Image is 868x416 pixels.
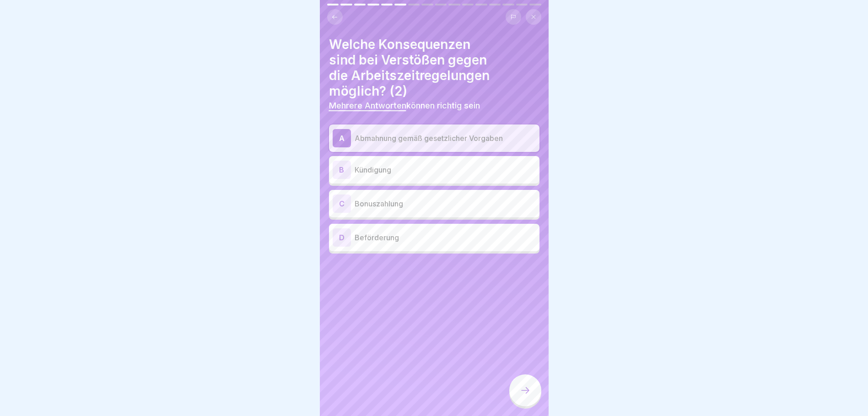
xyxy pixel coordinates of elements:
div: D [333,228,351,247]
div: B [333,161,351,179]
div: A [333,129,351,147]
span: Mehrere Antworten [329,101,406,110]
h4: Welche Konsequenzen sind bei Verstößen gegen die Arbeitszeitregelungen möglich? (2) [329,37,539,99]
p: Abmahnung gemäß gesetzlicher Vorgaben [355,133,536,144]
p: Kündigung [355,164,536,175]
p: Bonuszahlung [355,198,536,209]
div: C [333,194,351,213]
p: Beförderung [355,232,536,243]
p: können richtig sein [329,101,539,111]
